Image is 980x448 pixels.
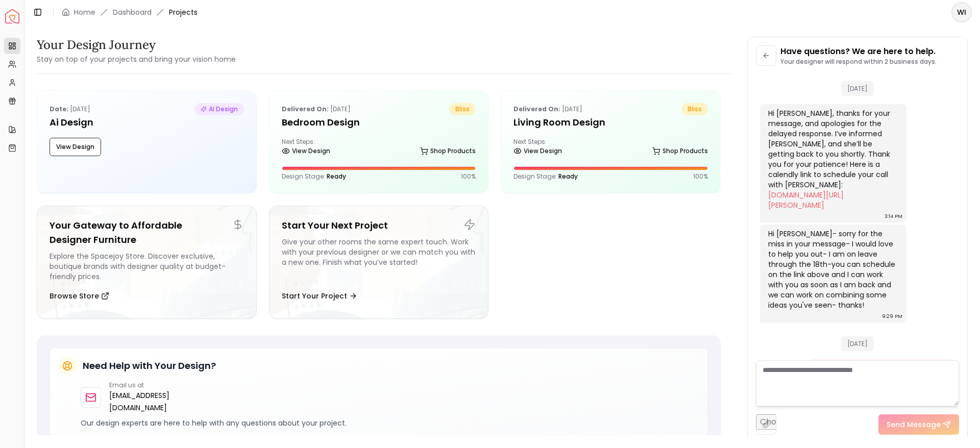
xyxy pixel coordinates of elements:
div: Next Steps: [513,138,708,158]
span: WI [952,3,971,21]
h3: Your Design Journey [37,37,236,53]
span: bliss [681,103,708,115]
a: Spacejoy [5,9,19,23]
a: Home [74,7,95,17]
h5: Need Help with Your Design? [83,359,216,373]
span: [DATE] [841,81,874,96]
p: [DATE] [282,103,351,115]
p: Our design experts are here to help with any questions about your project. [81,418,699,428]
img: Spacejoy Logo [5,9,19,23]
div: 3:14 PM [885,211,902,221]
p: Design Stage: [513,172,578,181]
a: Your Gateway to Affordable Designer FurnitureExplore the Spacejoy Store. Discover exclusive, bout... [37,206,257,319]
small: Stay on top of your projects and bring your vision home [37,54,236,64]
h5: Your Gateway to Affordable Designer Furniture [50,218,244,247]
h5: Bedroom design [282,115,476,130]
p: Design Stage: [282,172,346,181]
b: Delivered on: [282,105,329,113]
h5: Living Room Design [513,115,708,130]
a: Dashboard [113,7,152,17]
p: 100 % [461,172,476,181]
p: 100 % [693,172,708,181]
span: Projects [169,7,198,17]
p: [DATE] [513,103,582,115]
div: Hi [PERSON_NAME], thanks for your message, and apologies for the delayed response. I’ve informed ... [768,108,896,210]
p: Have questions? We are here to help. [780,45,937,58]
a: View Design [282,144,330,158]
div: Explore the Spacejoy Store. Discover exclusive, boutique brands with designer quality at budget-f... [50,251,244,282]
a: View Design [513,144,562,158]
span: [DATE] [841,336,874,351]
button: WI [951,2,972,22]
a: [DOMAIN_NAME][URL][PERSON_NAME] [768,190,844,210]
h5: Start Your Next Project [282,218,476,233]
a: Start Your Next ProjectGive your other rooms the same expert touch. Work with your previous desig... [269,206,489,319]
b: Date: [50,105,68,113]
a: Shop Products [652,144,708,158]
span: Ready [327,172,346,181]
h5: Ai Design [50,115,244,130]
div: Give your other rooms the same expert touch. Work with your previous designer or we can match you... [282,237,476,282]
button: Browse Store [50,286,109,306]
div: Hi [PERSON_NAME]- sorry for the miss in your message- I would love to help you out- I am on leave... [768,229,896,310]
div: Next Steps: [282,138,476,158]
b: Delivered on: [513,105,560,113]
p: Your designer will respond within 2 business days. [780,58,937,66]
button: View Design [50,138,101,156]
p: [DATE] [50,103,90,115]
button: Start Your Project [282,286,357,306]
nav: breadcrumb [62,7,198,17]
a: [EMAIL_ADDRESS][DOMAIN_NAME] [109,389,223,414]
span: Ready [558,172,578,181]
span: AI Design [194,103,244,115]
span: bliss [449,103,476,115]
a: Shop Products [420,144,476,158]
p: Email us at [109,381,223,389]
div: 9:29 PM [882,311,902,321]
